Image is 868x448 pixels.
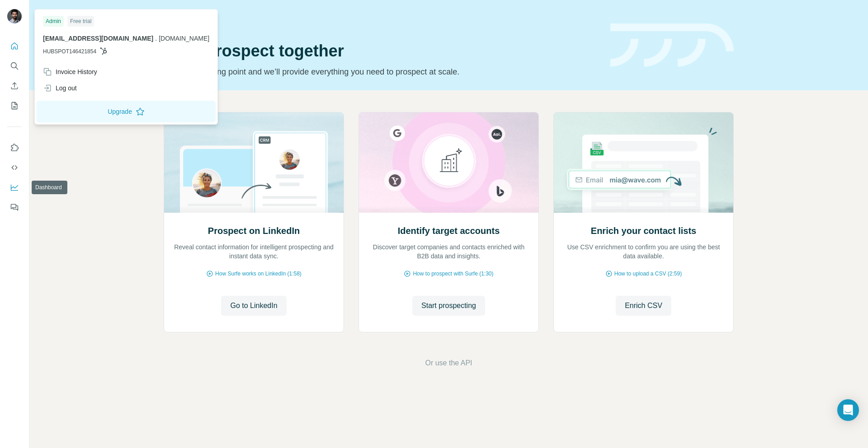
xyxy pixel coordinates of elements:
span: Go to LinkedIn [230,300,277,311]
p: Pick your starting point and we’ll provide everything you need to prospect at scale. [164,65,599,78]
img: Enrich your contact lists [553,112,734,213]
span: How to prospect with Surfe (1:30) [413,270,493,278]
button: Use Surfe on LinkedIn [7,140,22,156]
div: Admin [43,16,64,27]
img: banner [610,23,734,67]
div: Quick start [164,17,599,26]
span: Enrich CSV [625,300,662,311]
button: Upgrade [37,101,216,122]
p: Use CSV enrichment to confirm you are using the best data available. [563,243,724,261]
div: Open Intercom Messenger [837,399,859,421]
img: Prospect on LinkedIn [164,112,344,213]
button: Feedback [7,199,22,215]
span: [EMAIL_ADDRESS][DOMAIN_NAME] [43,35,153,42]
span: How to upload a CSV (2:59) [614,270,682,278]
h2: Identify target accounts [398,224,500,237]
h2: Prospect on LinkedIn [208,224,300,237]
button: Search [7,58,22,74]
button: Start prospecting [412,296,485,316]
span: . [155,35,157,42]
h2: Enrich your contact lists [591,224,696,237]
button: Enrich CSV [616,296,671,316]
span: HUBSPOT146421854 [43,47,96,56]
span: Start prospecting [421,300,476,311]
div: Log out [43,84,77,93]
button: Quick start [7,38,22,54]
div: Invoice History [43,67,97,76]
button: Go to LinkedIn [221,296,286,316]
button: Use Surfe API [7,159,22,176]
span: How Surfe works on LinkedIn (1:58) [215,270,302,278]
button: My lists [7,98,22,114]
div: Free trial [67,16,94,27]
img: Avatar [7,9,22,23]
button: Dashboard [7,179,22,196]
p: Reveal contact information for intelligent prospecting and instant data sync. [173,243,335,261]
button: Or use the API [425,358,472,369]
img: Identify target accounts [359,112,539,213]
p: Discover target companies and contacts enriched with B2B data and insights. [368,243,529,261]
h1: Let’s prospect together [164,42,599,60]
span: [DOMAIN_NAME] [159,35,209,42]
button: Enrich CSV [7,78,22,94]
